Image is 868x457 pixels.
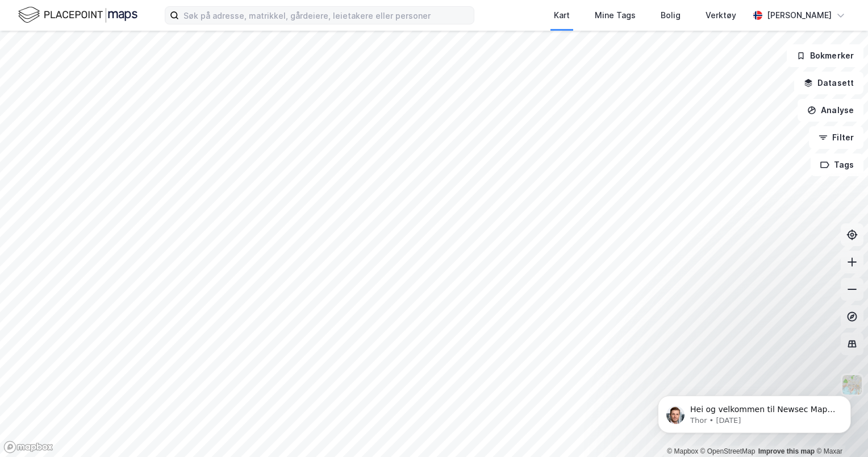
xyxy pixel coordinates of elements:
a: Improve this map [758,447,815,455]
div: Verktøy [706,9,736,22]
div: Bolig [661,9,681,22]
button: Tags [811,153,863,176]
span: Hei og velkommen til Newsec Maps, [PERSON_NAME] 🥳 Om det er du lurer på så kan du enkelt chatte d... [49,33,194,88]
div: [PERSON_NAME] [767,9,832,22]
p: Message from Thor, sent 59w ago [49,44,196,54]
div: Mine Tags [595,9,636,22]
input: Søk på adresse, matrikkel, gårdeiere, leietakere eller personer [179,7,474,24]
img: logo.f888ab2527a4732fd821a326f86c7f29.svg [18,5,137,25]
button: Filter [809,126,863,149]
a: OpenStreetMap [700,447,756,455]
button: Bokmerker [787,44,863,67]
a: Mapbox homepage [3,441,53,454]
button: Analyse [798,99,863,122]
iframe: Intercom notifications message [641,372,868,451]
a: Mapbox [667,447,698,455]
div: Kart [554,9,570,22]
button: Datasett [794,72,863,94]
